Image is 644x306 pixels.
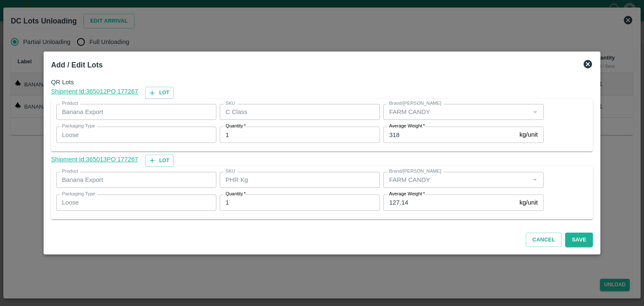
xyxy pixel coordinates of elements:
[51,155,138,167] a: Shipment Id:365013PO 177267
[226,123,246,130] label: Quantity
[62,191,95,197] label: Packaging Type
[386,174,527,185] input: Create Brand/Marka
[226,191,246,197] label: Quantity
[389,123,425,130] label: Average Weight
[389,100,441,107] label: Brand/[PERSON_NAME]
[62,123,95,130] label: Packaging Type
[62,168,78,175] label: Product
[519,198,538,207] p: kg/unit
[145,87,174,99] button: Lot
[526,233,562,247] button: Cancel
[145,155,174,167] button: Lot
[51,61,103,69] b: Add / Edit Lots
[226,100,235,107] label: SKU
[386,106,527,117] input: Create Brand/Marka
[62,100,78,107] label: Product
[565,233,593,247] button: Save
[51,78,593,87] span: QR Lots
[51,87,138,99] a: Shipment Id:365012PO 177267
[389,168,441,175] label: Brand/[PERSON_NAME]
[226,168,235,175] label: SKU
[389,191,425,197] label: Average Weight
[519,130,538,139] p: kg/unit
